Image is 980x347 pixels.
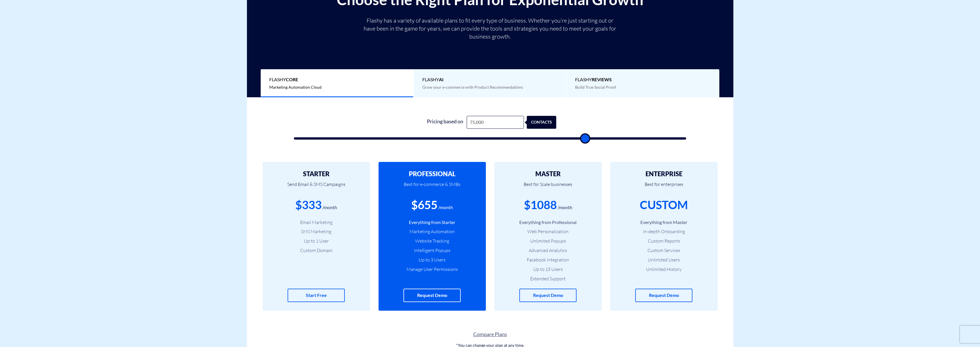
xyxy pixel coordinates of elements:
[387,177,477,197] p: Best for e-commerce & SMBs
[247,331,733,338] a: Compare Plans
[619,228,709,235] li: In-depth Onboarding
[387,228,477,235] li: Marketing Automation
[424,116,467,129] div: Pricing based on
[288,289,345,302] a: Start Free
[575,76,711,83] span: Flashy
[503,257,593,263] li: Facebook Integration
[503,170,593,177] h2: MASTER
[503,266,593,273] li: Up to 15 Users
[322,204,337,211] div: /month
[422,76,558,83] span: Flashy
[619,170,709,177] h2: ENTERPRISE
[439,77,444,82] b: AI
[619,266,709,273] li: Unlimited History
[295,197,322,213] div: $333
[503,219,593,226] li: Everything from Professional
[619,219,709,226] li: Everything from Master
[286,77,298,82] b: Core
[519,289,577,302] a: Request Demo
[271,177,361,197] p: Send Email & SMS Campaigns
[387,247,477,254] li: Intelligent Popups
[411,197,437,213] div: $655
[619,247,709,254] li: Custom Services
[271,238,361,244] li: Up to 1 User
[503,275,593,282] li: Extended Support
[387,170,477,177] h2: PROFESSIONAL
[387,266,477,273] li: Manage User Permissions
[503,238,593,244] li: Unlimited Popups
[271,219,361,226] li: Email Marketing
[387,257,477,263] li: Up to 3 Users
[271,247,361,254] li: Custom Domain
[271,170,361,177] h2: STARTER
[387,238,477,244] li: Website Tracking
[575,85,616,90] span: Build True Social Proof
[503,247,593,254] li: Advanced Analytics
[422,85,523,90] span: Grow your e-commerce with Product Recommendations
[438,204,453,211] div: /month
[403,289,461,302] a: Request Demo
[271,228,361,235] li: SMS Marketing
[619,257,709,263] li: Unlimited Users
[530,116,560,129] div: contacts
[558,204,572,211] div: /month
[619,238,709,244] li: Custom Reports
[269,76,405,83] span: Flashy
[619,177,709,197] p: Best for enterprises
[503,177,593,197] p: Best for Scale businesses
[592,77,612,82] b: REVIEWS
[640,197,688,213] div: CUSTOM
[269,85,322,90] span: Marketing Automation Cloud
[635,289,692,302] a: Request Demo
[387,219,477,226] li: Everything from Starter
[361,17,619,41] p: Flashy has a variety of available plans to fit every type of business. Whether you’re just starti...
[524,197,557,213] div: $1088
[503,228,593,235] li: Web Personalization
